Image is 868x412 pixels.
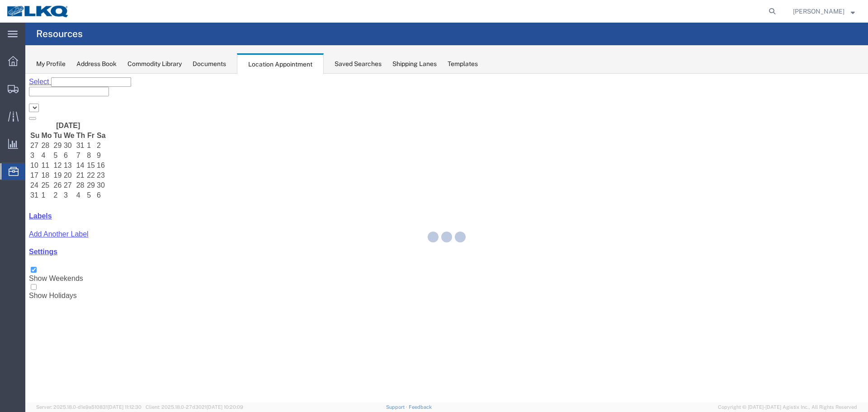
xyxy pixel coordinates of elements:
[237,53,324,74] div: Location Appointment
[15,67,27,76] td: 28
[51,107,61,116] td: 28
[61,67,70,76] td: 1
[127,59,182,69] div: Commodity Library
[718,403,857,411] span: Copyright © [DATE]-[DATE] Agistix Inc., All Rights Reserved
[71,117,81,126] td: 6
[38,117,50,126] td: 3
[61,57,70,66] th: Fr
[61,77,70,86] td: 8
[108,404,142,410] span: [DATE] 11:12:30
[793,6,844,16] span: Lea Merryweather
[36,59,66,69] div: My Profile
[15,97,27,106] td: 18
[38,87,50,96] td: 13
[28,77,37,86] td: 5
[15,87,27,96] td: 11
[409,404,432,410] a: Feedback
[51,87,61,96] td: 14
[5,87,14,96] td: 10
[51,97,61,106] td: 21
[15,77,27,86] td: 4
[71,77,81,86] td: 9
[5,193,11,199] input: Show Weekends
[51,57,61,66] th: Th
[15,107,27,116] td: 25
[193,59,226,69] div: Documents
[4,138,27,146] a: Labels
[51,67,61,76] td: 31
[5,77,14,86] td: 3
[61,107,70,116] td: 29
[38,57,50,66] th: We
[335,59,382,69] div: Saved Searches
[71,97,81,106] td: 23
[4,4,24,12] span: Select
[71,107,81,116] td: 30
[15,117,27,126] td: 1
[6,5,70,18] img: logo
[28,57,37,66] th: Tu
[4,210,52,226] label: Show Holidays
[61,117,70,126] td: 5
[28,107,37,116] td: 26
[5,117,14,126] td: 31
[71,67,81,76] td: 2
[15,47,70,57] th: [DATE]
[392,59,437,69] div: Shipping Lanes
[28,87,37,96] td: 12
[5,107,14,116] td: 24
[38,77,50,86] td: 6
[51,77,61,86] td: 7
[38,97,50,106] td: 20
[5,210,11,216] input: Show Holidays
[76,59,117,69] div: Address Book
[4,156,63,164] a: Add Another Label
[793,6,855,17] button: [PERSON_NAME]
[71,57,81,66] th: Sa
[61,87,70,96] td: 15
[28,117,37,126] td: 2
[4,4,26,12] a: Select
[5,97,14,106] td: 17
[38,107,50,116] td: 27
[4,193,58,208] label: Show Weekends
[5,67,14,76] td: 27
[386,404,409,410] a: Support
[28,67,37,76] td: 29
[28,97,37,106] td: 19
[5,57,14,66] th: Su
[38,67,50,76] td: 30
[36,23,83,45] h4: Resources
[207,404,243,410] span: [DATE] 10:20:09
[4,174,32,182] a: Settings
[71,87,81,96] td: 16
[51,117,61,126] td: 4
[15,57,27,66] th: Mo
[146,404,243,410] span: Client: 2025.18.0-27d3021
[36,404,142,410] span: Server: 2025.18.0-d1e9a510831
[61,97,70,106] td: 22
[448,59,478,69] div: Templates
